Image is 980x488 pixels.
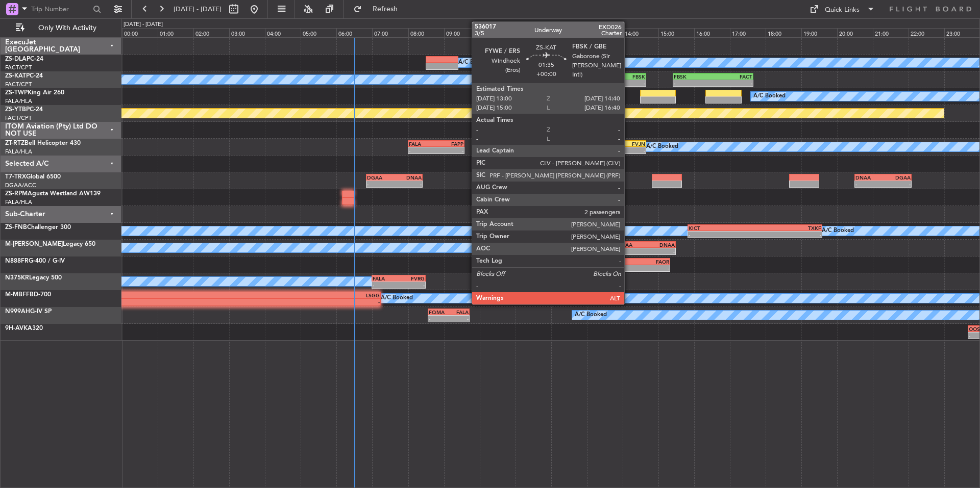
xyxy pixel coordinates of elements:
span: 9H-AVK [5,325,28,331]
div: 20:00 [837,28,873,37]
div: - [510,248,539,254]
div: A/C Booked [753,89,786,104]
div: 01:00 [158,28,193,37]
div: - [713,80,752,86]
a: FACT/CPT [5,81,32,88]
a: ZS-RPMAgusta Westland AW139 [5,191,101,197]
div: - [449,316,469,322]
div: TXKF [755,225,821,231]
div: - [617,248,646,254]
div: FALA [373,275,399,281]
div: - [587,80,617,86]
div: 14:00 [623,28,658,37]
div: FYWE [587,73,617,80]
span: M-[PERSON_NAME] [5,241,63,247]
div: FVRG [399,275,425,281]
div: - [605,265,637,271]
div: - [855,181,883,187]
div: A/C Booked [381,291,413,306]
a: FALA/HLA [5,97,32,105]
a: FACT/CPT [5,114,32,122]
a: ZT-RTZBell Helicopter 430 [5,140,81,146]
button: Only With Activity [11,20,111,36]
div: FBSK [616,73,645,80]
div: DGAA [883,174,911,181]
span: N888FR [5,258,29,264]
div: FAPP [436,141,463,147]
a: N375KRLegacy 500 [5,275,62,281]
span: ZS-KAT [5,73,26,79]
span: Refresh [364,6,407,13]
div: 15:00 [658,28,694,37]
div: [DATE] - [DATE] [124,20,163,29]
span: ZS-TWP [5,90,28,96]
a: ZS-YTBPC-24 [5,107,43,113]
div: - [616,80,645,86]
div: - [399,282,425,288]
div: - [637,265,669,271]
div: FBSK [674,73,713,80]
div: 02:00 [193,28,229,37]
div: - [436,147,463,153]
div: 22:00 [909,28,944,37]
div: - [674,80,713,86]
div: - [585,114,624,120]
a: FALA/HLA [5,198,32,206]
div: DNAA [646,242,675,248]
div: FAGM [546,107,585,113]
a: N888FRG-400 / G-IV [5,258,65,264]
div: 19:00 [801,28,837,37]
div: FACT [605,259,637,265]
span: T7-TRX [5,174,26,180]
span: M-MBFF [5,292,30,298]
div: A/C Booked [575,307,607,323]
div: - [546,114,585,120]
a: DGAA/ACC [5,182,36,189]
div: - [570,147,607,153]
div: - [607,147,645,153]
div: 11:00 [516,28,551,37]
input: Trip Number [31,2,90,17]
span: ZS-FNB [5,224,27,230]
div: - [689,232,755,238]
a: FALA/HLA [5,148,32,156]
div: 12:00 [551,28,587,37]
span: ZS-DLA [5,56,27,62]
span: [DATE] - [DATE] [174,5,222,14]
div: 05:00 [301,28,336,37]
div: 07:00 [372,28,408,37]
span: Only With Activity [27,24,108,32]
div: FACT [585,107,624,113]
a: ZS-TWPKing Air 260 [5,90,64,96]
div: FAPP [570,141,607,147]
div: 00:00 [122,28,158,37]
div: 16:00 [694,28,730,37]
div: 18:00 [766,28,801,37]
div: - [755,232,821,238]
div: FALA [409,141,436,147]
div: 06:00 [336,28,372,37]
div: - [367,181,395,187]
div: DGAA [367,174,395,181]
div: - [539,248,568,254]
div: KICT [689,225,755,231]
span: ZS-RPM [5,191,28,197]
div: 09:00 [444,28,480,37]
span: N375KR [5,275,29,281]
div: 04:00 [265,28,301,37]
span: ZT-RTZ [5,140,24,146]
div: FACT [713,73,752,80]
div: 10:00 [480,28,516,37]
a: T7-TRXGlobal 6500 [5,174,61,180]
a: M-[PERSON_NAME]Legacy 650 [5,241,95,247]
div: 17:00 [730,28,766,37]
div: DNAA [394,174,422,181]
a: 9H-AVKA320 [5,325,43,331]
div: - [429,316,449,322]
div: DGAA [617,242,646,248]
a: M-MBFFBD-700 [5,292,51,298]
div: A/C Booked [458,55,491,70]
div: FALA [449,309,469,315]
div: DGAA [539,242,568,248]
div: A/C Booked [822,223,854,239]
